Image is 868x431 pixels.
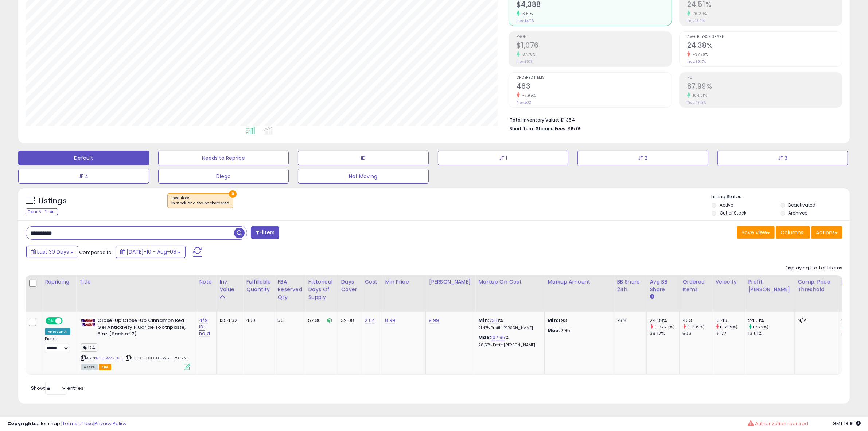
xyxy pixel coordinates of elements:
span: | SKU: G-QKD-011525-1.29-221 [125,355,188,361]
div: ROI [841,278,868,286]
h2: 24.38% [687,41,842,51]
div: 13.91% [748,330,794,337]
small: -37.76% [690,52,708,57]
a: B00E4MR03U [96,355,124,361]
small: (76.2%) [753,324,769,330]
div: Ordered Items [682,278,709,293]
small: (-37.76%) [655,324,675,330]
button: Save View [737,226,775,239]
div: Fulfillable Quantity [246,278,271,293]
button: JF 4 [18,169,149,184]
label: Out of Stock [720,210,746,216]
small: -7.95% [520,93,536,98]
small: Prev: 13.91% [687,19,705,23]
small: Prev: 39.17% [687,59,706,64]
h2: 463 [517,82,672,92]
b: Short Term Storage Fees: [510,126,567,132]
div: Cost [365,278,379,286]
div: 460 [246,317,269,324]
div: 78% [617,317,641,324]
h2: $1,076 [517,41,672,51]
p: Listing States: [712,193,850,200]
span: Inventory : [171,195,229,206]
button: JF 3 [717,151,848,165]
span: Profit [517,35,672,39]
strong: Min: [548,317,558,324]
li: $1,354 [510,115,837,124]
div: Note [199,278,213,286]
button: Not Moving [298,169,429,184]
button: Diego [158,169,289,184]
a: Terms of Use [62,420,93,427]
a: 4/9 ID: hold [199,317,210,337]
div: 57.30 [308,317,332,324]
button: JF 1 [438,151,569,165]
span: Avg. Buybox Share [687,35,842,39]
img: 415MV+LaidL._SL40_.jpg [81,317,96,328]
th: The percentage added to the cost of goods (COGS) that forms the calculator for Min & Max prices. [475,275,545,312]
div: Title [79,278,193,286]
b: Total Inventory Value: [510,117,559,123]
div: Velocity [715,278,742,286]
span: FBA [99,364,111,370]
div: Avg BB Share [650,278,676,293]
div: Historical Days Of Supply [308,278,335,301]
div: Min Price [385,278,423,286]
h5: Listings [39,196,67,206]
div: Markup on Cost [478,278,541,286]
small: Prev: $573 [517,59,533,64]
button: Actions [811,226,842,239]
div: Displaying 1 to 1 of 1 items [785,265,842,272]
label: Deactivated [789,202,816,208]
div: seller snap | | [7,420,126,427]
h2: 87.99% [687,82,842,92]
span: Columns [781,229,803,236]
p: 1.93 [548,317,608,324]
b: Max: [478,334,491,341]
button: Columns [776,226,810,239]
div: 15.43 [715,317,745,324]
span: ROI [687,76,842,80]
div: in stock and fba backordered [171,201,229,206]
div: 1354.32 [219,317,237,324]
a: 73.11 [489,317,499,324]
button: Filters [251,226,279,239]
button: Last 30 Days [26,246,78,258]
small: Prev: 503 [517,100,531,105]
span: $15.05 [568,125,582,132]
div: Amazon AI [45,328,70,335]
small: 87.78% [520,52,536,57]
div: Comp. Price Threshold [798,278,835,293]
div: Markup Amount [548,278,611,286]
div: Profit [PERSON_NAME] [748,278,791,293]
b: Close-Up Close-Up Cinnamon Red Gel Anticavity Fluoride Toothpaste, 6 oz (Pack of 2) [97,317,186,339]
a: 8.99 [385,317,395,324]
small: Avg BB Share. [650,293,654,300]
div: N/A [798,317,833,324]
strong: Copyright [7,420,34,427]
button: × [229,190,237,198]
span: All listings currently available for purchase on Amazon [81,364,98,370]
p: 2.85 [548,327,608,334]
div: % [478,334,539,348]
button: JF 2 [577,151,708,165]
p: 28.53% Profit [PERSON_NAME] [478,343,539,348]
label: Archived [789,210,808,216]
button: Default [18,151,149,165]
div: 503 [682,330,712,337]
div: 24.38% [650,317,679,324]
span: ID.4 [81,343,97,352]
div: ASIN: [81,317,190,369]
small: 76.20% [690,11,707,16]
span: Compared to: [79,249,113,256]
span: 2025-09-8 18:16 GMT [833,420,861,427]
div: FBA Reserved Qty [278,278,302,301]
div: Days Cover [341,278,358,293]
div: 50 [278,317,300,324]
small: (-7.99%) [720,324,738,330]
div: Preset: [45,336,70,353]
div: Inv. value [219,278,240,293]
p: 21.47% Profit [PERSON_NAME] [478,326,539,331]
div: Clear All Filters [26,208,58,215]
button: Needs to Reprice [158,151,289,165]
